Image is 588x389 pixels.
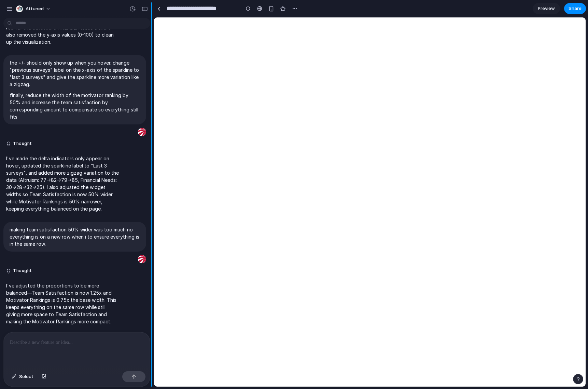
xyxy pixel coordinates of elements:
[19,373,33,380] span: Select
[26,5,44,12] span: Attuned
[13,3,54,14] button: Attuned
[569,5,582,12] span: Share
[564,3,586,14] button: Share
[8,371,37,382] button: Select
[6,282,120,325] p: I've adjusted the proportions to be more balanced—Team Satisfaction is now 1.25x and Motivator Ra...
[10,226,140,247] p: making team satisfaction 50% wider was too much no everything is on a new row when i to ensure ev...
[533,3,560,14] a: Preview
[10,59,140,88] p: the +/- should only show up when you hover. change "previous surveys" label on the x-axis of the ...
[538,5,555,12] span: Preview
[6,155,120,212] p: I've made the delta indicators only appear on hover, updated the sparkline label to "Last 3 surve...
[10,92,140,120] p: finally, reduce the width of the motivator ranking by 50% and increase the team satisfaction by c...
